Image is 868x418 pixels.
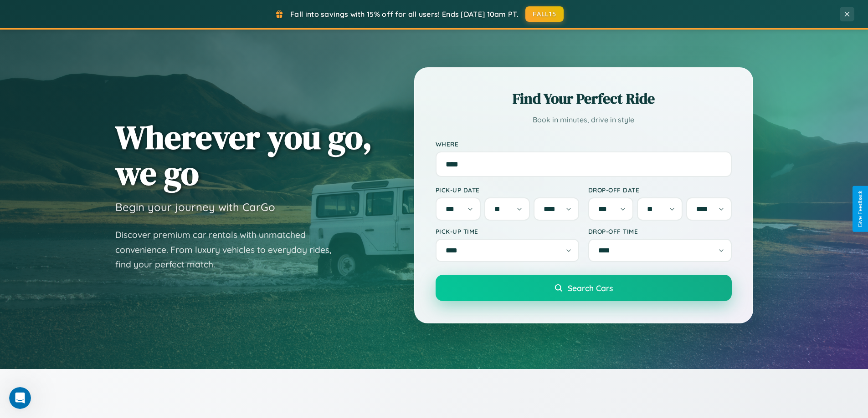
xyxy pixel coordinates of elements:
label: Drop-off Time [588,227,732,235]
h1: Wherever you go, we go [115,119,372,191]
label: Pick-up Date [436,186,579,194]
label: Where [436,140,732,148]
p: Book in minutes, drive in style [436,113,732,126]
button: FALL15 [525,6,564,22]
h3: Begin your journey with CarGo [115,200,275,214]
label: Pick-up Time [436,227,579,235]
p: Discover premium car rentals with unmatched convenience. From luxury vehicles to everyday rides, ... [115,227,343,272]
span: Search Cars [568,283,613,293]
h2: Find Your Perfect Ride [436,89,732,109]
iframe: Intercom live chat [9,387,31,409]
div: Give Feedback [857,191,863,227]
span: Fall into savings with 15% off for all users! Ends [DATE] 10am PT. [290,10,519,19]
button: Search Cars [436,275,732,301]
label: Drop-off Date [588,186,732,194]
